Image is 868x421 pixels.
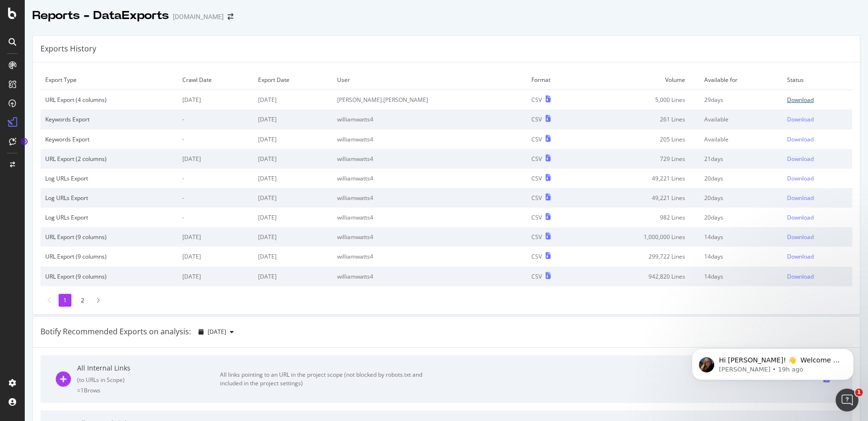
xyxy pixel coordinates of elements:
[178,208,253,227] td: -
[220,371,434,388] div: All links pointing to an URL in the project scope (not blocked by robots.txt and included in the ...
[20,137,29,146] div: Tooltip anchor
[253,110,332,129] td: [DATE]
[699,247,782,266] td: 14 days
[699,149,782,169] td: 21 days
[699,227,782,247] td: 14 days
[45,96,173,104] div: URL Export (4 columns)
[531,96,542,104] div: CSV
[77,363,220,373] div: All Internal Links
[178,227,253,247] td: [DATE]
[583,149,700,169] td: 729 Lines
[59,294,71,307] li: 1
[332,149,527,169] td: williamwatts4
[836,389,858,411] iframe: Intercom live chat
[583,267,700,286] td: 942,820 Lines
[332,90,527,110] td: [PERSON_NAME].[PERSON_NAME]
[45,233,173,241] div: URL Export (9 columns)
[704,115,778,123] div: Available
[583,110,700,129] td: 261 Lines
[787,155,814,163] div: Download
[332,169,527,188] td: williamwatts4
[332,247,527,266] td: williamwatts4
[77,376,220,384] div: ( to URLs in Scope )
[787,272,848,281] a: Download
[787,115,814,123] div: Download
[40,70,178,90] td: Export Type
[787,135,814,143] div: Download
[787,213,814,221] div: Download
[787,115,848,123] a: Download
[178,70,253,90] td: Crawl Date
[678,329,868,395] iframe: Intercom notifications message
[704,135,778,143] div: Available
[583,247,700,266] td: 299,722 Lines
[253,227,332,247] td: [DATE]
[253,90,332,110] td: [DATE]
[787,135,848,143] a: Download
[45,174,173,182] div: Log URLs Export
[531,194,542,202] div: CSV
[583,227,700,247] td: 1,000,000 Lines
[253,149,332,169] td: [DATE]
[77,386,220,394] div: = 1B rows
[531,213,542,221] div: CSV
[40,326,191,337] div: Botify Recommended Exports on analysis:
[531,135,542,143] div: CSV
[332,130,527,149] td: williamwatts4
[253,130,332,149] td: [DATE]
[855,389,863,396] span: 1
[787,96,848,104] a: Download
[699,208,782,227] td: 20 days
[178,130,253,149] td: -
[208,328,226,336] span: 2025 Sep. 5th
[787,96,814,104] div: Download
[531,252,542,261] div: CSV
[531,155,542,163] div: CSV
[787,213,848,221] a: Download
[531,174,542,182] div: CSV
[787,252,848,261] a: Download
[332,70,527,90] td: User
[332,188,527,208] td: williamwatts4
[583,130,700,149] td: 205 Lines
[787,194,814,202] div: Download
[45,252,173,261] div: URL Export (9 columns)
[332,267,527,286] td: williamwatts4
[583,70,700,90] td: Volume
[178,188,253,208] td: -
[531,233,542,241] div: CSV
[787,233,814,241] div: Download
[583,208,700,227] td: 982 Lines
[76,294,89,307] li: 2
[195,324,238,340] button: [DATE]
[253,169,332,188] td: [DATE]
[45,115,173,123] div: Keywords Export
[45,135,173,143] div: Keywords Export
[699,267,782,286] td: 14 days
[40,43,96,54] div: Exports History
[253,70,332,90] td: Export Date
[228,13,233,20] div: arrow-right-arrow-left
[178,247,253,266] td: [DATE]
[787,174,814,182] div: Download
[531,272,542,281] div: CSV
[787,194,848,202] a: Download
[332,110,527,129] td: williamwatts4
[699,70,782,90] td: Available for
[253,247,332,266] td: [DATE]
[583,169,700,188] td: 49,221 Lines
[45,272,173,281] div: URL Export (9 columns)
[32,8,169,24] div: Reports - DataExports
[178,90,253,110] td: [DATE]
[531,115,542,123] div: CSV
[583,188,700,208] td: 49,221 Lines
[45,213,173,221] div: Log URLs Export
[253,188,332,208] td: [DATE]
[583,90,700,110] td: 5,000 Lines
[332,227,527,247] td: williamwatts4
[178,169,253,188] td: -
[699,188,782,208] td: 20 days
